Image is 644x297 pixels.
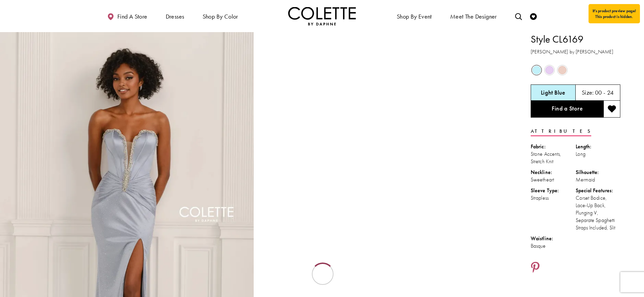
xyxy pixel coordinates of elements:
div: Product color controls state depends on size chosen [531,64,620,77]
span: Size: [582,89,594,96]
span: Dresses [166,13,184,20]
div: Stone Accents, Stretch Knit [531,150,576,165]
div: It's product preview page! This product is hidden. [589,4,640,23]
h1: Style CL6169 [531,32,620,46]
span: Shop by color [201,7,240,25]
span: Shop By Event [395,7,434,25]
a: Find a store [106,7,149,25]
span: Find a store [117,13,147,20]
img: Colette by Daphne [288,7,356,25]
div: Mermaid [576,176,621,183]
a: Visit Home Page [288,7,356,25]
span: Dresses [164,7,186,25]
div: Special Features: [576,187,621,194]
div: Corset Bodice, Lace-Up Back, Plunging V, Separate Spaghetti Straps Included, Slit [576,194,621,231]
span: Shop By Event [397,13,432,20]
div: Strapless [531,194,576,202]
h5: Chosen color [541,89,566,96]
h5: 00 - 24 [595,89,614,96]
a: Meet the designer [448,7,499,25]
a: Toggle search [513,7,524,25]
span: Meet the designer [450,13,497,20]
div: Sweetheart [531,176,576,183]
a: Find a Store [531,101,603,118]
a: Attributes [531,126,591,136]
a: Check Wishlist [528,7,538,25]
div: Light Blue [531,64,543,76]
div: Lilac [544,64,555,76]
div: Long [576,150,621,158]
video: Style CL6169 Colette by Daphne #1 autoplay loop mute video [257,32,511,159]
button: Add to wishlist [603,101,620,118]
div: Basque [531,242,576,250]
div: Rose [556,64,568,76]
span: Shop by color [203,13,238,20]
div: Silhouette: [576,169,621,176]
div: Waistline: [531,235,576,242]
div: Neckline: [531,169,576,176]
div: Length: [576,143,621,150]
div: Sleeve Type: [531,187,576,194]
h3: [PERSON_NAME] by [PERSON_NAME] [531,48,620,56]
a: Share using Pinterest - Opens in new tab [531,262,540,274]
div: Fabric: [531,143,576,150]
